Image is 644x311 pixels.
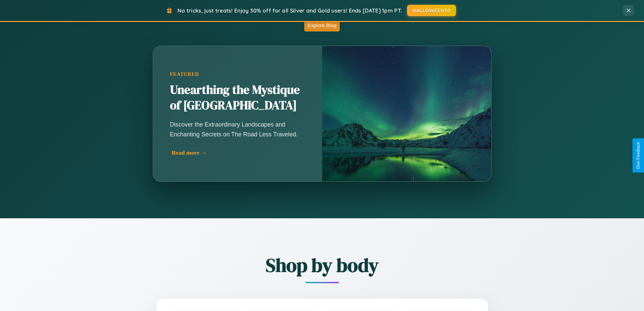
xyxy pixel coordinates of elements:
h2: Shop by body [119,252,525,278]
div: Featured [170,71,305,77]
div: Give Feedback [636,142,641,169]
div: Read more → [172,149,307,156]
button: Explore Blog [304,19,340,31]
h2: Unearthing the Mystique of [GEOGRAPHIC_DATA] [170,82,305,113]
button: HALLOWEEN30 [407,5,456,16]
span: No tricks, just treats! Enjoy 30% off for all Silver and Gold users! Ends [DATE] 1pm PT. [177,7,402,14]
p: Discover the Extraordinary Landscapes and Enchanting Secrets on The Road Less Traveled. [170,120,305,139]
